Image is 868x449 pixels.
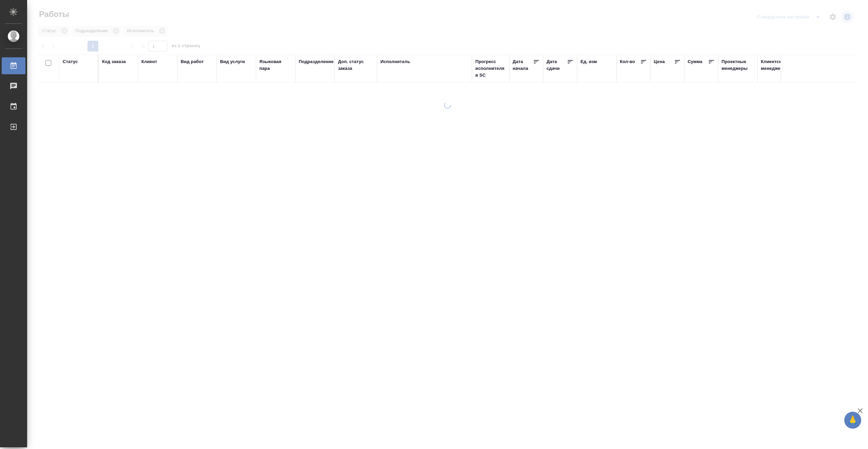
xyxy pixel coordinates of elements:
[63,58,78,65] div: Статус
[580,58,597,65] div: Ед. изм
[102,58,126,65] div: Код заказа
[299,58,334,65] div: Подразделение
[722,58,754,72] div: Проектные менеджеры
[259,58,292,72] div: Языковая пара
[844,412,861,429] button: 🙏
[761,58,793,72] div: Клиентские менеджеры
[181,58,204,65] div: Вид работ
[338,58,374,72] div: Доп. статус заказа
[220,58,245,65] div: Вид услуги
[620,58,635,65] div: Кол-во
[654,58,665,65] div: Цена
[141,58,157,65] div: Клиент
[688,58,702,65] div: Сумма
[380,58,410,65] div: Исполнитель
[475,58,506,79] div: Прогресс исполнителя в SC
[513,58,533,72] div: Дата начала
[847,413,859,427] span: 🙏
[547,58,567,72] div: Дата сдачи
